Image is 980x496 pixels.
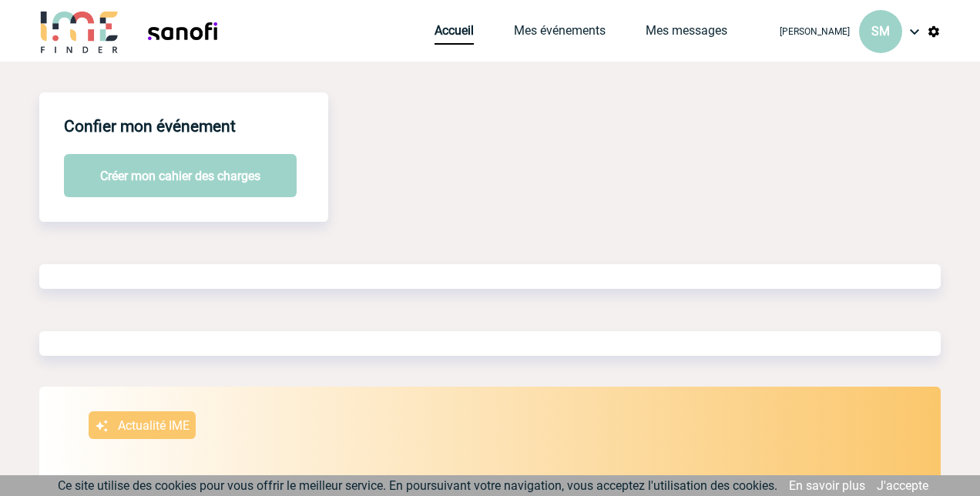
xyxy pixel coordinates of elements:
a: Mes messages [646,23,727,45]
img: IME-Finder [39,9,119,53]
h4: Confier mon événement [64,117,236,136]
span: SM [871,24,890,39]
a: En savoir plus [789,478,865,493]
span: Ce site utilise des cookies pour vous offrir le meilleur service. En poursuivant votre navigation... [58,478,777,493]
span: [PERSON_NAME] [780,26,850,37]
a: Accueil [435,23,474,45]
p: Actualité IME [118,418,190,433]
a: J'accepte [877,478,928,493]
button: Créer mon cahier des charges [64,154,297,197]
a: Mes événements [514,23,606,45]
